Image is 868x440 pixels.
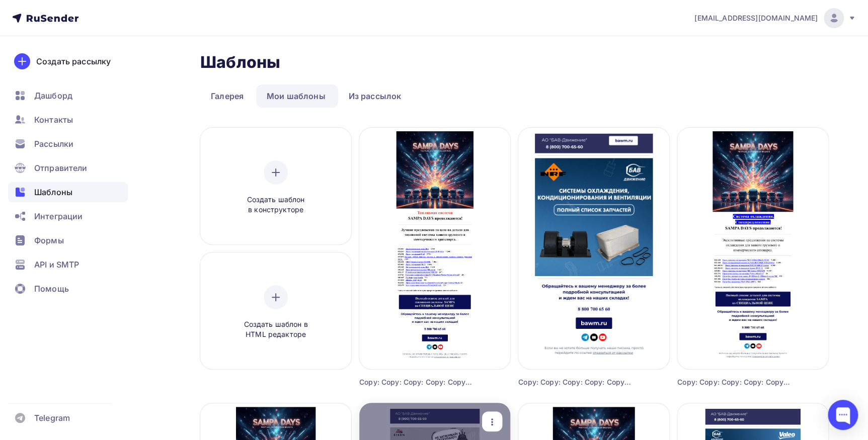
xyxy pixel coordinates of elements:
h2: Шаблоны [200,52,280,72]
a: Шаблоны [8,182,128,202]
span: Создать шаблон в HTML редакторе [228,319,324,340]
span: Шаблоны [34,186,72,198]
span: Формы [34,234,64,246]
span: Помощь [34,283,69,295]
span: API и SMTP [34,258,79,271]
div: Создать рассылку [36,55,111,67]
a: Рассылки [8,134,128,154]
span: [EMAIL_ADDRESS][DOMAIN_NAME] [694,13,818,23]
a: [EMAIL_ADDRESS][DOMAIN_NAME] [694,8,856,28]
span: Рассылки [34,138,73,150]
span: Интеграции [34,210,83,222]
div: Copy: Copy: Copy: Copy: Copy: Copy: Copy: Copy: Copy: Copy: Copy: Copy: Copy: Copy: Copy: Copy: C... [677,377,791,387]
span: Контакты [34,114,73,126]
a: Дашборд [8,85,128,106]
span: Создать шаблон в конструкторе [228,195,324,215]
a: Отправители [8,158,128,178]
span: Telegram [34,412,70,424]
a: Контакты [8,110,128,130]
span: Отправители [34,162,88,174]
a: Формы [8,230,128,250]
div: Copy: Copy: Copy: Copy: Copy: Copy: Copy: Copy: Copy: Copy: Copy: Copy: Copy: Copy: Copy: Copy: C... [518,377,632,387]
div: Copy: Copy: Copy: Copy: Copy: Copy: Copy: Copy: Copy: Copy: Copy: Copy: Copy: Copy: Copy: Copy: C... [359,377,472,387]
span: Дашборд [34,90,72,102]
a: Из рассылок [338,84,412,108]
a: Мои шаблоны [256,84,336,108]
a: Галерея [200,84,254,108]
